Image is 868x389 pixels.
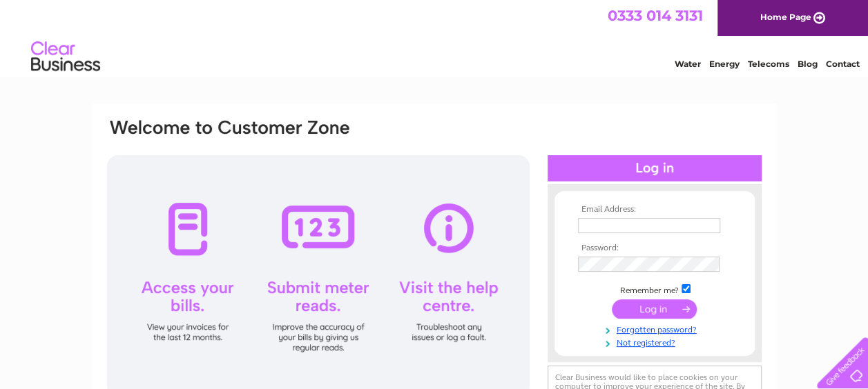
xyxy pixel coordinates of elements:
a: Blog [798,59,818,69]
th: Email Address: [575,205,735,215]
a: Water [675,59,701,69]
th: Password: [575,243,735,253]
a: Energy [709,59,740,69]
a: 0333 014 3131 [608,7,703,24]
a: Forgotten password? [578,322,735,335]
div: Clear Business is a trading name of Verastar Limited (registered in [GEOGRAPHIC_DATA] No. 3667643... [108,8,761,67]
a: Not registered? [578,335,735,348]
td: Remember me? [575,282,735,296]
a: Telecoms [748,59,789,69]
input: Submit [612,299,697,319]
a: Contact [826,59,860,69]
img: logo.png [30,36,101,78]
